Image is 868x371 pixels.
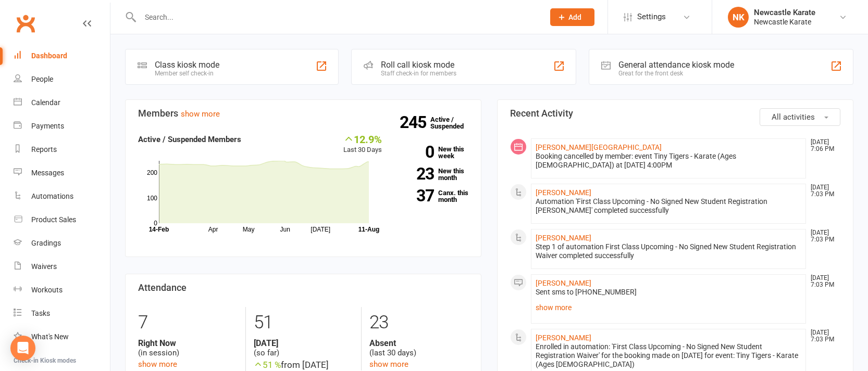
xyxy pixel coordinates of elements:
div: Automations [31,192,73,200]
a: Clubworx [13,10,39,36]
strong: 245 [400,114,430,130]
div: (in session) [138,338,238,358]
time: [DATE] 7:03 PM [805,329,840,343]
div: Newcastle Karate [754,8,815,17]
a: show more [138,360,177,369]
div: Gradings [31,239,61,247]
div: Staff check-in for members [381,70,456,77]
div: Open Intercom Messenger [10,336,35,361]
a: show more [181,109,220,119]
div: 51 [254,307,353,338]
time: [DATE] 7:06 PM [805,139,840,152]
input: Search... [137,10,537,24]
div: Member self check-in [155,70,219,77]
h3: Recent Activity [510,108,840,119]
span: Add [568,13,581,21]
div: Last 30 Days [343,133,382,156]
div: People [31,75,53,83]
a: [PERSON_NAME] [536,188,591,197]
a: Calendar [14,91,110,114]
div: Tasks [31,309,50,317]
div: 7 [138,307,238,338]
h3: Attendance [138,283,468,293]
a: Product Sales [14,208,110,232]
strong: [DATE] [254,338,353,348]
strong: 37 [398,188,434,203]
div: 12.9% [343,133,382,145]
span: Settings [637,5,666,29]
div: Dashboard [31,52,67,60]
div: Enrolled in automation: 'First Class Upcoming - No Signed New Student Registration Waiver' for th... [536,342,801,369]
strong: 0 [398,144,434,160]
a: [PERSON_NAME] [536,279,591,287]
a: Payments [14,114,110,138]
a: 23New this month [398,168,468,181]
div: Product Sales [31,215,76,224]
a: 37Canx. this month [398,189,468,203]
a: show more [536,300,801,315]
strong: 23 [398,166,434,182]
a: [PERSON_NAME] [536,334,591,342]
time: [DATE] 7:03 PM [805,229,840,243]
strong: Right Now [138,338,238,348]
a: Reports [14,138,110,161]
a: 245Active / Suspended [430,108,476,137]
a: [PERSON_NAME] [536,234,591,242]
div: Roll call kiosk mode [381,60,456,70]
a: People [14,68,110,91]
strong: Absent [369,338,468,348]
button: Add [550,8,594,26]
a: Tasks [14,302,110,325]
a: Dashboard [14,44,110,68]
time: [DATE] 7:03 PM [805,184,840,198]
a: Gradings [14,232,110,255]
a: [PERSON_NAME][GEOGRAPHIC_DATA] [536,143,662,151]
h3: Members [138,108,468,119]
span: All activities [772,112,815,122]
div: Calendar [31,98,60,107]
div: General attendance kiosk mode [618,60,734,70]
div: Workouts [31,286,63,294]
button: All activities [760,108,840,126]
span: 51 % [254,360,281,370]
div: NK [728,7,749,28]
div: (so far) [254,338,353,358]
div: Great for the front desk [618,70,734,77]
a: show more [369,360,408,369]
div: Step 1 of automation First Class Upcoming - No Signed New Student Registration Waiver completed s... [536,242,801,260]
strong: Active / Suspended Members [138,135,241,144]
a: What's New [14,325,110,349]
div: Messages [31,169,64,177]
time: [DATE] 7:03 PM [805,275,840,288]
div: Newcastle Karate [754,17,815,27]
div: Payments [31,122,64,130]
span: Sent sms to [PHONE_NUMBER] [536,288,637,296]
div: 23 [369,307,468,338]
div: Waivers [31,262,57,271]
a: 0New this week [398,146,468,159]
div: Reports [31,145,57,153]
div: Automation 'First Class Upcoming - No Signed New Student Registration [PERSON_NAME]' completed su... [536,197,801,215]
a: Messages [14,161,110,185]
div: Class kiosk mode [155,60,219,70]
a: Workouts [14,278,110,302]
a: Automations [14,185,110,208]
div: Booking cancelled by member: event Tiny Tigers - Karate (Ages [DEMOGRAPHIC_DATA]) at [DATE] 4:00PM [536,152,801,170]
div: What's New [31,332,69,341]
div: (last 30 days) [369,338,468,358]
a: Waivers [14,255,110,278]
